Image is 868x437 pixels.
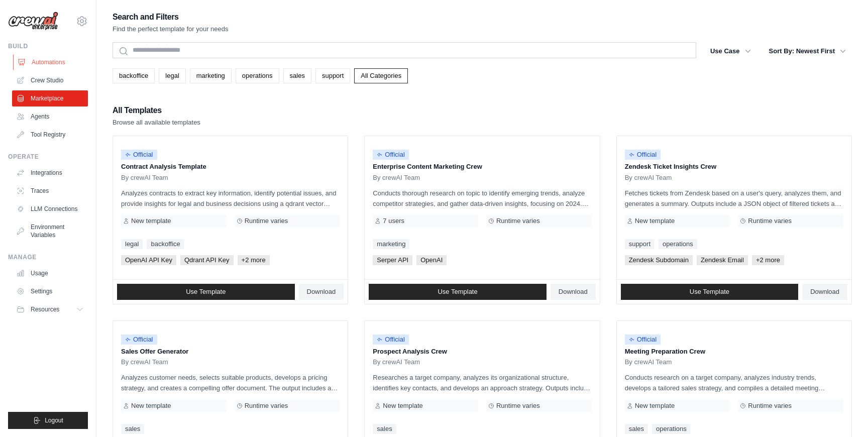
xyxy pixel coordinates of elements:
[559,288,588,296] span: Download
[121,162,340,172] p: Contract Analysis Template
[659,239,697,249] a: operations
[635,217,675,225] span: New template
[373,239,409,249] a: marketing
[690,288,729,296] span: Use Template
[131,217,171,225] span: New template
[113,24,229,34] p: Find the perfect template for your needs
[625,255,693,265] span: Zendesk Subdomain
[8,12,58,31] img: Logo
[307,288,336,296] span: Download
[121,174,168,182] span: By crewAI Team
[121,372,340,393] p: Analyzes customer needs, selects suitable products, develops a pricing strategy, and creates a co...
[496,217,540,225] span: Runtime varies
[12,219,88,243] a: Environment Variables
[551,284,596,300] a: Download
[625,347,843,357] p: Meeting Preparation Crew
[12,301,88,317] button: Resources
[245,217,288,225] span: Runtime varies
[186,288,226,296] span: Use Template
[752,255,784,265] span: +2 more
[147,239,184,249] a: backoffice
[373,162,591,172] p: Enterprise Content Marketing Crew
[763,42,852,60] button: Sort By: Newest First
[121,255,176,265] span: OpenAI API Key
[810,288,839,296] span: Download
[8,153,88,161] div: Operate
[31,305,59,313] span: Resources
[190,68,232,83] a: marketing
[438,288,477,296] span: Use Template
[373,358,420,366] span: By crewAI Team
[748,402,792,410] span: Runtime varies
[373,372,591,393] p: Researches a target company, analyzes its organizational structure, identifies key contacts, and ...
[12,90,88,106] a: Marketplace
[373,188,591,209] p: Conducts thorough research on topic to identify emerging trends, analyze competitor strategies, a...
[625,358,672,366] span: By crewAI Team
[113,103,200,118] h2: All Templates
[635,402,675,410] span: New template
[704,42,757,60] button: Use Case
[236,68,279,83] a: operations
[496,402,540,410] span: Runtime varies
[315,68,350,83] a: support
[121,335,157,345] span: Official
[238,255,270,265] span: +2 more
[283,68,311,83] a: sales
[12,201,88,217] a: LLM Connections
[373,174,420,182] span: By crewAI Team
[373,424,396,434] a: sales
[12,265,88,281] a: Usage
[8,42,88,50] div: Build
[12,127,88,143] a: Tool Registry
[373,150,409,160] span: Official
[625,188,843,209] p: Fetches tickets from Zendesk based on a user's query, analyzes them, and generates a summary. Out...
[625,174,672,182] span: By crewAI Team
[625,239,655,249] a: support
[121,150,157,160] span: Official
[117,284,295,300] a: Use Template
[748,217,792,225] span: Runtime varies
[45,416,63,424] span: Logout
[113,10,229,24] h2: Search and Filters
[625,150,661,160] span: Official
[8,412,88,429] button: Logout
[383,217,404,225] span: 7 users
[12,283,88,299] a: Settings
[652,424,691,434] a: operations
[416,255,447,265] span: OpenAI
[621,284,799,300] a: Use Template
[121,188,340,209] p: Analyzes contracts to extract key information, identify potential issues, and provide insights fo...
[625,424,648,434] a: sales
[113,68,155,83] a: backoffice
[12,108,88,125] a: Agents
[121,239,143,249] a: legal
[180,255,234,265] span: Qdrant API Key
[625,372,843,393] p: Conducts research on a target company, analyzes industry trends, develops a tailored sales strate...
[13,54,89,70] a: Automations
[113,118,200,128] p: Browse all available templates
[369,284,547,300] a: Use Template
[697,255,748,265] span: Zendesk Email
[131,402,171,410] span: New template
[8,253,88,261] div: Manage
[12,183,88,199] a: Traces
[121,358,168,366] span: By crewAI Team
[12,72,88,88] a: Crew Studio
[373,255,412,265] span: Serper API
[802,284,847,300] a: Download
[354,68,408,83] a: All Categories
[12,165,88,181] a: Integrations
[625,162,843,172] p: Zendesk Ticket Insights Crew
[299,284,344,300] a: Download
[121,424,144,434] a: sales
[373,347,591,357] p: Prospect Analysis Crew
[383,402,422,410] span: New template
[121,347,340,357] p: Sales Offer Generator
[245,402,288,410] span: Runtime varies
[373,335,409,345] span: Official
[625,335,661,345] span: Official
[159,68,185,83] a: legal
